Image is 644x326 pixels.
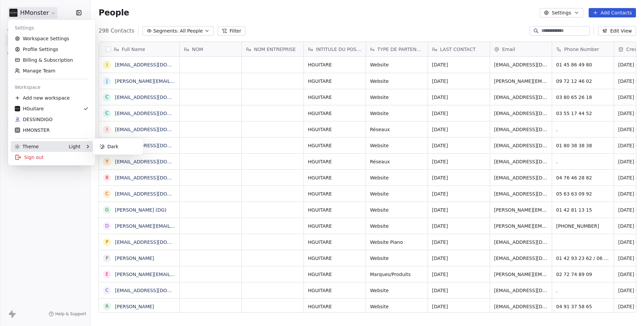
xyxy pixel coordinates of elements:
div: Light [69,143,80,150]
div: DESSINDIGO [15,116,53,123]
img: HG1.jpg [15,106,20,111]
div: Settings [11,22,93,33]
a: Workspace Settings [11,33,93,44]
img: DD.jpeg [15,117,20,122]
div: Add new workspace [11,93,93,103]
div: Workspace [11,82,93,93]
a: Billing & Subscription [11,55,93,65]
div: Sign out [11,152,93,163]
div: HMONSTER [15,127,50,133]
span: H [16,128,19,133]
div: Dark [96,141,141,152]
div: HGuitare [15,105,44,112]
div: Theme [15,143,39,150]
a: Manage Team [11,65,93,76]
a: Profile Settings [11,44,93,55]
